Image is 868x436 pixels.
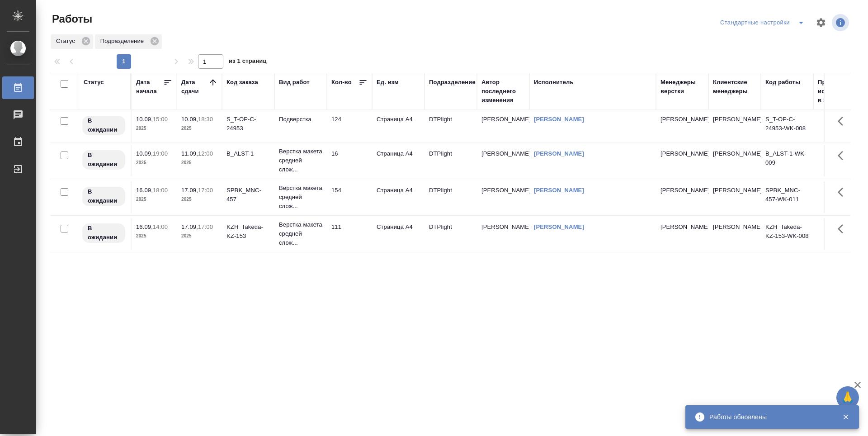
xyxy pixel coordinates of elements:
[534,223,584,230] a: [PERSON_NAME]
[660,78,704,96] div: Менеджеры верстки
[153,187,168,194] p: 18:00
[761,145,813,176] td: B_ALST-1-WK-009
[136,150,153,157] p: 10.09,
[477,110,529,142] td: [PERSON_NAME]
[198,187,213,194] p: 17:00
[226,186,270,204] div: SPBK_MNC-457
[708,145,761,176] td: [PERSON_NAME]
[81,149,126,171] div: Исполнитель назначен, приступать к работе пока рано
[377,78,399,87] div: Ед. изм
[327,145,372,176] td: 16
[534,116,584,123] a: [PERSON_NAME]
[761,218,813,250] td: KZH_Takeda-KZ-153-WK-008
[279,184,322,211] p: Верстка макета средней слож...
[327,110,372,142] td: 124
[226,223,270,241] div: KZH_Takeda-KZ-153
[181,158,217,167] p: 2025
[279,78,310,87] div: Вид работ
[198,150,213,157] p: 12:00
[50,12,92,26] span: Работы
[136,232,172,241] p: 2025
[709,412,829,422] div: Работы обновлены
[534,150,584,157] a: [PERSON_NAME]
[181,195,217,204] p: 2025
[198,223,213,230] p: 17:00
[660,149,704,158] p: [PERSON_NAME]
[81,115,126,136] div: Исполнитель назначен, приступать к работе пока рано
[181,232,217,241] p: 2025
[226,149,270,158] div: B_ALST-1
[226,78,258,87] div: Код заказа
[718,15,810,30] div: split button
[534,78,574,87] div: Исполнитель
[708,181,761,213] td: [PERSON_NAME]
[660,115,704,124] p: [PERSON_NAME]
[88,151,120,169] p: В ожидании
[153,116,168,123] p: 15:00
[136,195,172,204] p: 2025
[56,37,78,46] p: Статус
[832,218,854,240] button: Здесь прячутся важные кнопки
[429,78,476,87] div: Подразделение
[372,110,425,142] td: Страница А4
[81,186,126,207] div: Исполнитель назначен, приступать к работе пока рано
[481,78,525,105] div: Автор последнего изменения
[136,78,163,96] div: Дата начала
[708,110,761,142] td: [PERSON_NAME]
[88,224,120,242] p: В ожидании
[327,218,372,250] td: 111
[88,116,120,134] p: В ожидании
[136,187,153,194] p: 16.09,
[372,145,425,176] td: Страница А4
[136,124,172,133] p: 2025
[136,116,153,123] p: 10.09,
[279,115,322,124] p: Подверстка
[832,145,854,166] button: Здесь прячутся важные кнопки
[88,187,120,205] p: В ожидании
[181,116,198,123] p: 10.09,
[279,147,322,174] p: Верстка макета средней слож...
[477,181,529,213] td: [PERSON_NAME]
[181,150,198,157] p: 11.09,
[181,187,198,194] p: 17.09,
[226,115,270,133] div: S_T-OP-C-24953
[100,37,147,46] p: Подразделение
[136,158,172,167] p: 2025
[660,186,704,195] p: [PERSON_NAME]
[181,124,217,133] p: 2025
[425,110,477,142] td: DTPlight
[660,223,704,232] p: [PERSON_NAME]
[279,220,322,247] p: Верстка макета средней слож...
[198,116,213,123] p: 18:30
[477,145,529,176] td: [PERSON_NAME]
[534,187,584,194] a: [PERSON_NAME]
[425,181,477,213] td: DTPlight
[713,78,756,96] div: Клиентские менеджеры
[181,223,198,230] p: 17.09,
[832,181,854,203] button: Здесь прячутся важные кнопки
[765,78,800,87] div: Код работы
[95,34,162,49] div: Подразделение
[136,223,153,230] p: 16.09,
[181,78,208,96] div: Дата сдачи
[153,223,168,230] p: 14:00
[81,223,126,244] div: Исполнитель назначен, приступать к работе пока рано
[425,218,477,250] td: DTPlight
[836,413,855,421] button: Закрыть
[425,145,477,176] td: DTPlight
[836,386,859,409] button: 🙏
[818,78,859,105] div: Прогресс исполнителя в SC
[51,34,93,49] div: Статус
[372,218,425,250] td: Страница А4
[229,56,267,69] span: из 1 страниц
[84,78,104,87] div: Статус
[761,181,813,213] td: SPBK_MNC-457-WK-011
[153,150,168,157] p: 19:00
[832,110,854,132] button: Здесь прячутся важные кнопки
[331,78,352,87] div: Кол-во
[372,181,425,213] td: Страница А4
[840,388,855,407] span: 🙏
[327,181,372,213] td: 154
[832,14,851,31] span: Посмотреть информацию
[761,110,813,142] td: S_T-OP-C-24953-WK-008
